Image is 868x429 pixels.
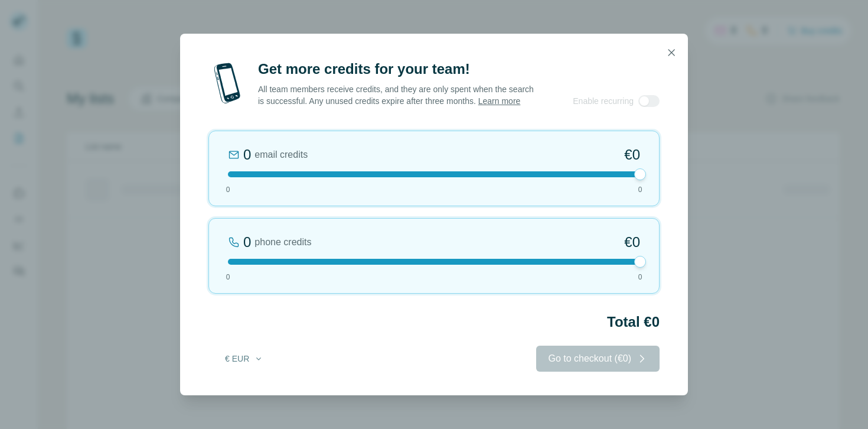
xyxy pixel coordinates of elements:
[208,313,660,331] h2: Total €0
[624,233,640,252] span: €0
[208,60,246,107] img: mobile-phone
[638,184,642,195] span: 0
[573,95,634,107] span: Enable recurring
[243,233,251,252] div: 0
[254,148,308,162] span: email credits
[624,145,640,164] span: €0
[226,272,230,282] span: 0
[254,235,311,249] span: phone credits
[217,348,272,369] button: € EUR
[226,184,230,195] span: 0
[478,96,521,106] a: Learn more
[243,145,251,164] div: 0
[638,272,642,282] span: 0
[258,83,535,107] p: All team members receive credits, and they are only spent when the search is successful. Any unus...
